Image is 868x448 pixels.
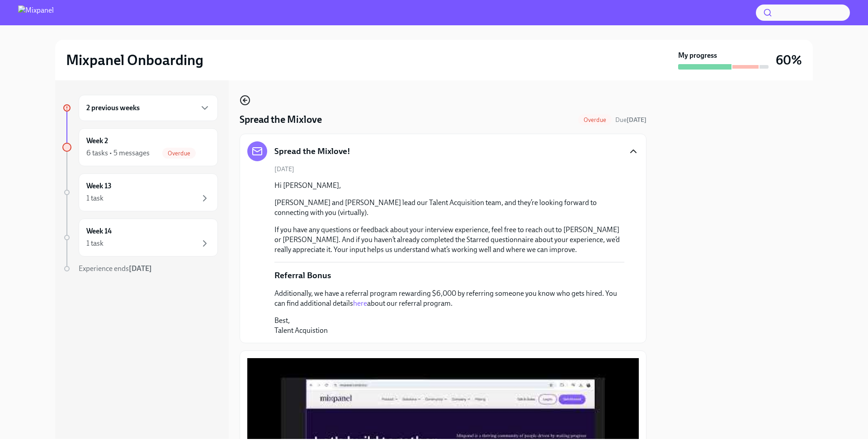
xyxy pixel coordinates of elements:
[274,270,331,281] p: Referral Bonus
[62,173,218,211] a: Week 131 task
[274,289,624,308] p: Additionally, we have a referral program rewarding $6,000 by referring someone you know who gets ...
[62,128,218,166] a: Week 26 tasks • 5 messagesOverdue
[86,226,112,236] h6: Week 14
[578,117,612,123] span: Overdue
[678,51,717,61] strong: My progress
[79,264,152,273] span: Experience ends
[274,198,624,218] p: [PERSON_NAME] and [PERSON_NAME] lead our Talent Acquisition team, and they’re looking forward to ...
[353,299,367,308] a: here
[274,145,350,157] h5: Spread the Mixlove!
[615,116,646,124] span: September 29th, 2025 09:00
[86,148,150,158] div: 6 tasks • 5 messages
[274,225,624,255] p: If you have any questions or feedback about your interview experience, feel free to reach out to ...
[240,113,322,126] h4: Spread the Mixlove
[615,116,646,124] span: Due
[79,95,218,121] div: 2 previous weeks
[18,5,54,20] img: Mixpanel
[274,181,624,191] p: Hi [PERSON_NAME],
[776,52,802,68] h3: 60%
[62,219,218,257] a: Week 141 task
[162,150,196,157] span: Overdue
[86,181,112,191] h6: Week 13
[86,238,104,248] div: 1 task
[86,193,104,203] div: 1 task
[129,264,152,273] strong: [DATE]
[66,51,203,69] h2: Mixpanel Onboarding
[627,116,646,124] strong: [DATE]
[86,136,108,146] h6: Week 2
[274,316,624,336] p: Best, Talent Acquistion
[274,165,294,173] span: [DATE]
[86,103,140,113] h6: 2 previous weeks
